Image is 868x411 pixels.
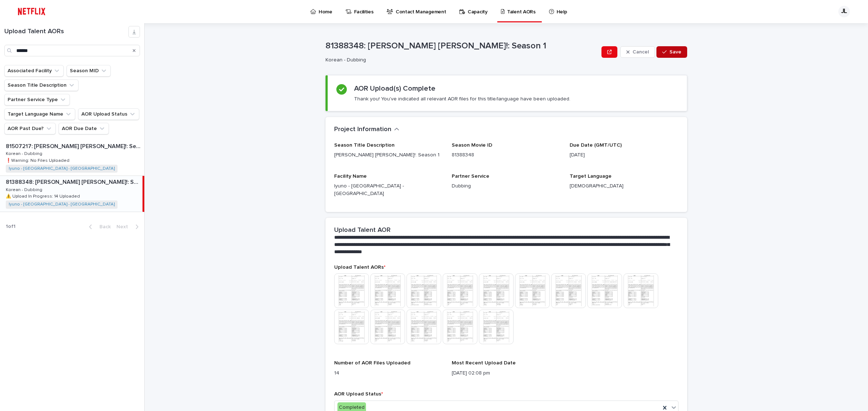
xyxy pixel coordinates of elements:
p: Korean - Dubbing [325,57,596,63]
p: Korean - Dubbing [6,150,44,156]
a: Iyuno - [GEOGRAPHIC_DATA] - [GEOGRAPHIC_DATA] [9,202,115,207]
input: Search [4,45,140,56]
p: Dubbing [452,182,561,190]
button: AOR Upload Status [78,108,139,120]
button: AOR Due Date [59,123,109,134]
p: Thank you! You've indicated all relevant AOR files for this title/language have been uploaded. [354,96,570,102]
button: Season Title Description [4,79,78,91]
p: 81388348: [PERSON_NAME] [PERSON_NAME]!: Season 1 [6,177,141,186]
span: Upload Talent AORs [334,265,386,270]
span: AOR Upload Status [334,391,383,397]
p: [DATE] 02:08 pm [452,369,561,377]
span: Due Date (GMT/UTC) [570,143,622,148]
h1: Upload Talent AORs [4,28,128,36]
span: Season Movie ID [452,143,492,148]
h2: AOR Upload(s) Complete [354,84,435,93]
button: Season MID [67,65,111,77]
button: AOR Past Due? [4,123,56,134]
img: ifQbXi3ZQGMSEF7WDB7W [14,4,49,19]
button: Cancel [620,46,655,58]
button: Next [114,224,144,230]
button: Project Information [334,126,399,134]
p: 81388348: [PERSON_NAME] [PERSON_NAME]!: Season 1 [325,41,599,51]
span: Most Recent Upload Date [452,360,516,365]
span: Number of AOR Files Uploaded [334,360,410,365]
span: Cancel [633,49,649,55]
p: [DEMOGRAPHIC_DATA] [570,182,678,190]
button: Partner Service Type [4,94,70,105]
p: 14 [334,369,443,377]
span: Back [95,224,111,229]
span: Season Title Description [334,143,395,148]
p: [PERSON_NAME] [PERSON_NAME]!: Season 1 [334,151,443,159]
span: Target Language [570,174,612,179]
span: Next [116,224,132,229]
p: [DATE] [570,151,678,159]
p: ❗️Warning: No Files Uploaded [6,157,71,163]
p: Korean - Dubbing [6,186,44,192]
a: Iyuno - [GEOGRAPHIC_DATA] - [GEOGRAPHIC_DATA] [9,166,115,171]
button: Save [656,46,687,58]
h2: Project Information [334,126,391,134]
p: ⚠️ Upload In Progress: 14 Uploaded [6,192,81,199]
span: Partner Service [452,174,489,179]
button: Target Language Name [4,108,75,120]
button: Back [83,224,114,230]
span: Save [669,49,681,55]
div: JL [838,6,850,17]
span: Facility Name [334,174,367,179]
h2: Upload Talent AOR [334,226,391,234]
p: 81388348 [452,151,561,159]
p: 81507217: [PERSON_NAME] [PERSON_NAME]!: Season 2 [6,142,143,150]
p: Iyuno - [GEOGRAPHIC_DATA] - [GEOGRAPHIC_DATA] [334,182,443,198]
button: Associated Facility [4,65,64,77]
